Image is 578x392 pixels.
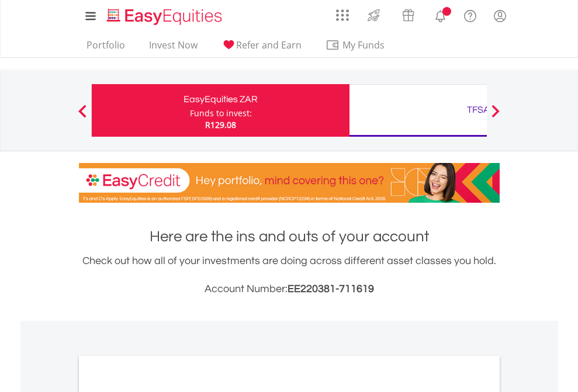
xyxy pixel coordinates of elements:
a: Invest Now [144,39,202,57]
img: EasyCredit Promotion Banner [79,163,500,203]
a: Portfolio [82,39,130,57]
div: Check out how all of your investments are doing across different asset classes you hold. [79,253,500,297]
button: Previous [71,110,94,122]
img: thrive-v2.svg [364,6,383,25]
a: Home page [102,3,227,26]
img: vouchers-v2.svg [399,6,418,25]
h1: Here are the ins and outs of your account [79,226,500,247]
h3: Account Number: [79,281,500,297]
a: Vouchers [391,3,425,25]
button: Next [484,110,507,122]
span: R129.08 [205,119,236,130]
span: My Funds [326,37,402,53]
span: Refer and Earn [236,39,302,51]
div: EasyEquities ZAR [99,91,342,107]
a: My Profile [485,3,515,29]
span: EE220381-711619 [288,283,374,294]
a: FAQ's and Support [455,3,485,26]
img: EasyEquities_Logo.png [105,7,227,26]
a: Notifications [425,3,455,26]
div: Funds to invest: [190,107,252,119]
a: Refer and Earn [217,39,306,57]
img: grid-menu-icon.svg [336,9,349,22]
a: AppsGrid [328,3,357,22]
